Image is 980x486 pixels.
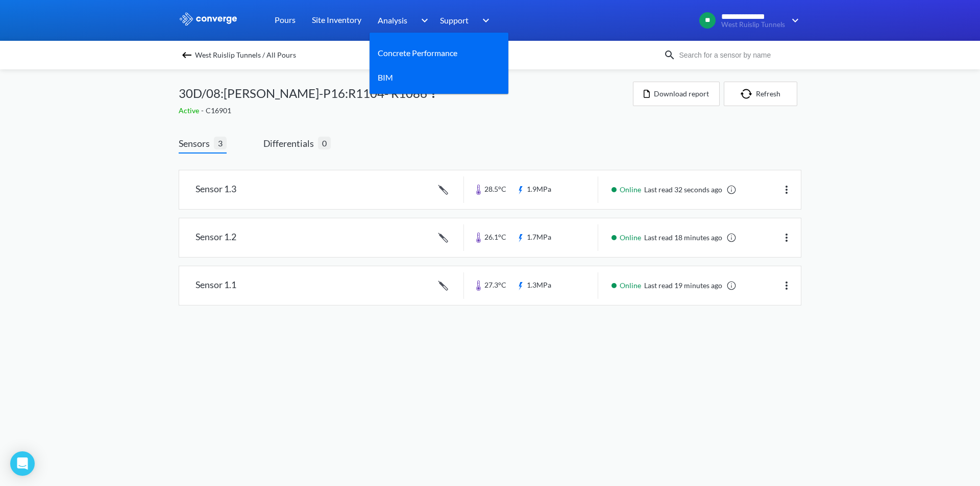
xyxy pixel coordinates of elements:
[785,14,801,27] img: downArrow.svg
[318,137,331,149] span: 0
[201,106,206,115] span: -
[214,137,227,149] span: 3
[721,21,785,29] span: West Ruislip Tunnels
[179,84,427,103] span: 30D/08:[PERSON_NAME]-P16:R1104- R1086
[780,184,793,196] img: more.svg
[263,136,318,150] span: Differentials
[741,89,756,99] img: icon-refresh.svg
[195,48,296,62] span: West Ruislip Tunnels / All Pours
[476,14,492,27] img: downArrow.svg
[664,49,676,61] img: icon-search.svg
[427,88,439,100] img: more.svg
[378,14,407,27] span: Analysis
[378,46,457,59] a: Concrete Performance
[10,451,35,476] div: Open Intercom Messenger
[179,136,214,150] span: Sensors
[378,71,393,84] a: BIM
[414,14,431,27] img: downArrow.svg
[179,12,238,25] img: logo_ewhite.svg
[440,14,469,27] span: Support
[780,279,793,292] img: more.svg
[644,90,650,98] img: icon-file.svg
[179,105,633,116] div: C16901
[179,106,201,115] span: Active
[676,49,799,61] input: Search for a sensor by name
[633,82,720,106] button: Download report
[780,232,793,244] img: more.svg
[181,49,193,61] img: backspace.svg
[724,82,797,106] button: Refresh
